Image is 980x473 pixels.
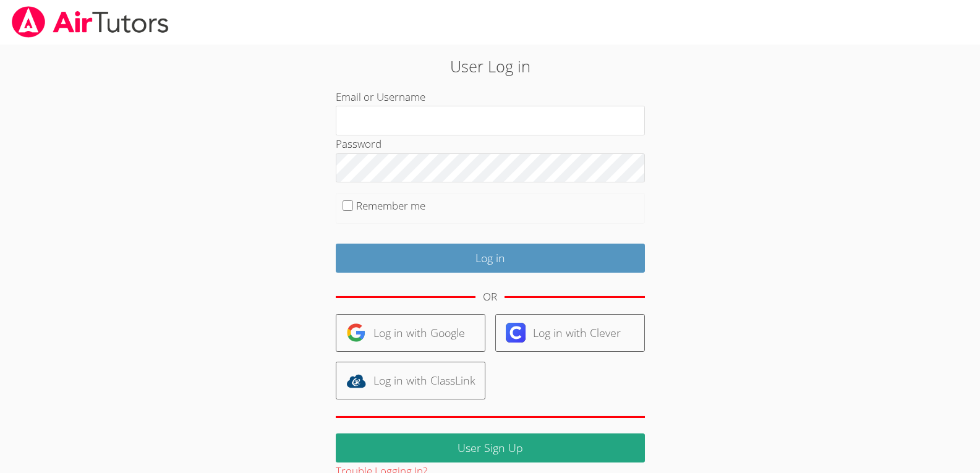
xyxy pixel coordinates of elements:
[336,137,381,151] label: Password
[11,6,170,38] img: airtutors_banner-c4298cdbf04f3fff15de1276eac7730deb9818008684d7c2e4769d2f7ddbe033.png
[336,362,485,399] a: Log in with ClassLink
[356,198,425,213] label: Remember me
[483,288,497,306] div: OR
[495,314,645,352] a: Log in with Clever
[346,371,366,391] img: classlink-logo-d6bb404cc1216ec64c9a2012d9dc4662098be43eaf13dc465df04b49fa7ab582.svg
[346,323,366,343] img: google-logo-50288ca7cdecda66e5e0955fdab243c47b7ad437acaf1139b6f446037453330a.svg
[506,323,526,343] img: clever-logo-6eab21bc6e7a338710f1a6ff85c0baf02591cd810cc4098c63d3a4b26e2feb20.svg
[336,244,645,273] input: Log in
[336,90,425,104] label: Email or Username
[336,314,485,352] a: Log in with Google
[336,433,645,462] a: User Sign Up
[226,54,755,78] h2: User Log in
